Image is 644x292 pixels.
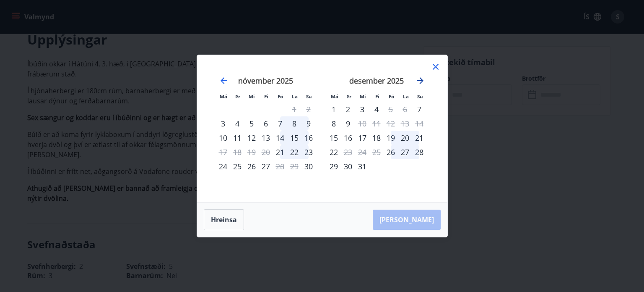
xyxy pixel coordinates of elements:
td: Choose laugardagur, 15. nóvember 2025 as your check-in date. It’s available. [287,131,301,145]
td: Choose sunnudagur, 21. desember 2025 as your check-in date. It’s available. [412,131,426,145]
td: Choose laugardagur, 22. nóvember 2025 as your check-in date. It’s available. [287,145,301,159]
td: Choose sunnudagur, 9. nóvember 2025 as your check-in date. It’s available. [301,116,316,131]
td: Choose þriðjudagur, 9. desember 2025 as your check-in date. It’s available. [341,116,355,131]
td: Choose mánudagur, 29. desember 2025 as your check-in date. It’s available. [327,159,341,174]
div: 28 [412,145,426,159]
td: Not available. sunnudagur, 2. nóvember 2025 [301,102,316,116]
td: Not available. sunnudagur, 14. desember 2025 [412,116,426,131]
td: Choose fimmtudagur, 4. desember 2025 as your check-in date. It’s available. [369,102,384,116]
td: Choose föstudagur, 19. desember 2025 as your check-in date. It’s available. [384,131,398,145]
div: Aðeins innritun í boði [384,145,398,159]
td: Not available. laugardagur, 6. desember 2025 [398,102,412,116]
td: Not available. fimmtudagur, 25. desember 2025 [369,145,384,159]
td: Choose miðvikudagur, 17. desember 2025 as your check-in date. It’s available. [355,131,369,145]
div: Aðeins útritun í boði [216,145,230,159]
div: 4 [230,116,244,131]
div: 26 [244,159,259,174]
div: 8 [327,116,341,131]
td: Not available. föstudagur, 12. desember 2025 [384,116,398,131]
div: 12 [244,131,259,145]
td: Choose föstudagur, 21. nóvember 2025 as your check-in date. It’s available. [273,145,287,159]
div: Calendar [207,65,437,192]
td: Not available. þriðjudagur, 18. nóvember 2025 [230,145,244,159]
div: 13 [259,131,273,145]
small: Fi [264,93,268,100]
td: Choose miðvikudagur, 12. nóvember 2025 as your check-in date. It’s available. [244,131,259,145]
div: 8 [287,116,301,131]
small: Fi [375,93,379,100]
td: Choose föstudagur, 26. desember 2025 as your check-in date. It’s available. [384,145,398,159]
div: 16 [301,131,316,145]
div: 15 [287,131,301,145]
td: Choose miðvikudagur, 3. desember 2025 as your check-in date. It’s available. [355,102,369,116]
div: 9 [341,116,355,131]
div: 21 [412,131,426,145]
div: 18 [369,131,384,145]
td: Choose mánudagur, 24. nóvember 2025 as your check-in date. It’s available. [216,159,230,174]
strong: nóvember 2025 [238,76,293,86]
small: Þr [346,93,351,100]
td: Choose miðvikudagur, 26. nóvember 2025 as your check-in date. It’s available. [244,159,259,174]
div: Aðeins útritun í boði [341,145,355,159]
small: Mi [249,93,255,100]
div: 22 [327,145,341,159]
div: 4 [369,102,384,116]
td: Not available. fimmtudagur, 20. nóvember 2025 [259,145,273,159]
small: Su [306,93,312,100]
div: 27 [398,145,412,159]
small: Má [331,93,338,100]
td: Choose föstudagur, 7. nóvember 2025 as your check-in date. It’s available. [273,116,287,131]
div: 23 [301,145,316,159]
td: Choose sunnudagur, 23. nóvember 2025 as your check-in date. It’s available. [301,145,316,159]
div: 27 [259,159,273,174]
div: 9 [301,116,316,131]
td: Choose sunnudagur, 30. nóvember 2025 as your check-in date. It’s available. [301,159,316,174]
div: 31 [355,159,369,174]
div: 17 [355,131,369,145]
div: 24 [216,159,230,174]
td: Choose fimmtudagur, 27. nóvember 2025 as your check-in date. It’s available. [259,159,273,174]
div: 25 [230,159,244,174]
td: Choose þriðjudagur, 16. desember 2025 as your check-in date. It’s available. [341,131,355,145]
td: Choose fimmtudagur, 13. nóvember 2025 as your check-in date. It’s available. [259,131,273,145]
small: Fö [389,93,394,100]
small: Mi [360,93,366,100]
div: 22 [287,145,301,159]
div: 16 [341,131,355,145]
td: Choose þriðjudagur, 2. desember 2025 as your check-in date. It’s available. [341,102,355,116]
td: Not available. laugardagur, 1. nóvember 2025 [287,102,301,116]
div: 20 [398,131,412,145]
div: Aðeins innritun í boði [327,131,341,145]
td: Choose þriðjudagur, 30. desember 2025 as your check-in date. It’s available. [341,159,355,174]
div: 1 [327,102,341,116]
div: Aðeins innritun í boði [412,102,426,116]
small: La [292,93,298,100]
td: Choose föstudagur, 14. nóvember 2025 as your check-in date. It’s available. [273,131,287,145]
div: Move backward to switch to the previous month. [219,76,229,86]
td: Choose þriðjudagur, 25. nóvember 2025 as your check-in date. It’s available. [230,159,244,174]
div: Aðeins útritun í boði [355,116,369,131]
td: Choose laugardagur, 27. desember 2025 as your check-in date. It’s available. [398,145,412,159]
td: Not available. miðvikudagur, 24. desember 2025 [355,145,369,159]
td: Choose sunnudagur, 7. desember 2025 as your check-in date. It’s available. [412,102,426,116]
td: Not available. miðvikudagur, 19. nóvember 2025 [244,145,259,159]
small: Má [220,93,227,100]
div: 14 [273,131,287,145]
td: Choose laugardagur, 20. desember 2025 as your check-in date. It’s available. [398,131,412,145]
div: 2 [341,102,355,116]
div: 3 [355,102,369,116]
td: Choose fimmtudagur, 6. nóvember 2025 as your check-in date. It’s available. [259,116,273,131]
div: Aðeins útritun í boði [273,159,287,174]
td: Choose mánudagur, 8. desember 2025 as your check-in date. It’s available. [327,116,341,131]
div: 10 [216,131,230,145]
td: Choose mánudagur, 15. desember 2025 as your check-in date. It’s available. [327,131,341,145]
div: Aðeins útritun í boði [384,102,398,116]
small: La [403,93,409,100]
div: Aðeins innritun í boði [216,116,230,131]
td: Choose miðvikudagur, 31. desember 2025 as your check-in date. It’s available. [355,159,369,174]
td: Not available. föstudagur, 28. nóvember 2025 [273,159,287,174]
td: Not available. mánudagur, 17. nóvember 2025 [216,145,230,159]
td: Choose mánudagur, 10. nóvember 2025 as your check-in date. It’s available. [216,131,230,145]
td: Choose mánudagur, 22. desember 2025 as your check-in date. It’s available. [327,145,341,159]
strong: desember 2025 [349,76,404,86]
